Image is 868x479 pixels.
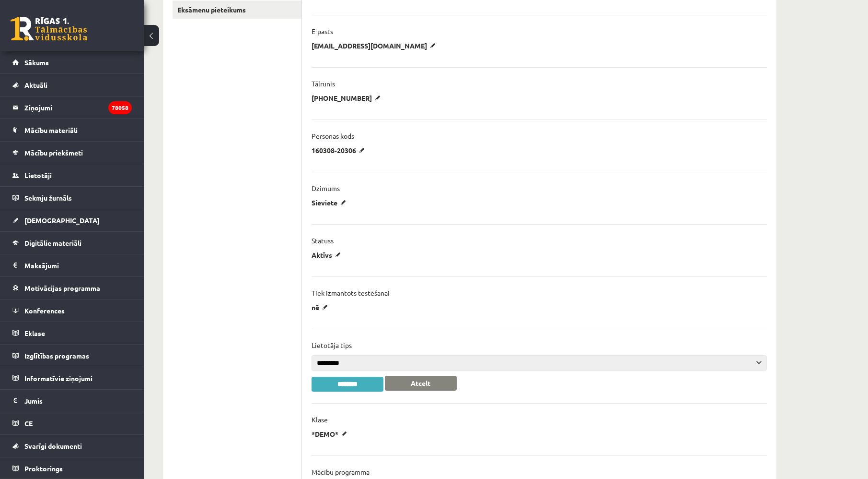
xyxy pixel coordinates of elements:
span: [DEMOGRAPHIC_DATA] [24,216,100,225]
p: Dzimums [312,184,340,192]
p: [EMAIL_ADDRESS][DOMAIN_NAME] [312,41,439,50]
a: Rīgas 1. Tālmācības vidusskola [11,17,87,41]
p: Sieviete [312,198,349,207]
a: Motivācijas programma [12,277,132,299]
a: Eksāmenu pieteikums [173,1,301,19]
span: Eklase [24,329,45,337]
span: Informatīvie ziņojumi [24,374,93,383]
span: CE [24,419,33,428]
legend: Ziņojumi [24,96,132,119]
p: [PHONE_NUMBER] [312,94,384,102]
a: Informatīvie ziņojumi [12,367,132,389]
p: Tālrunis [312,79,335,88]
p: Klase [312,415,328,424]
p: Lietotāja tips [312,341,352,349]
span: Mācību materiāli [24,126,78,134]
span: Mācību priekšmeti [24,148,83,157]
a: Mācību materiāli [12,119,132,141]
span: Sākums [24,58,49,67]
p: Mācību programma [312,467,370,476]
span: Jumis [24,396,43,405]
i: 78058 [108,101,132,114]
a: Izglītības programas [12,345,132,367]
p: Personas kods [312,132,354,140]
a: Aktuāli [12,74,132,96]
a: Sekmju žurnāls [12,187,132,209]
span: Lietotāji [24,171,52,180]
p: 160308-20306 [312,146,368,155]
a: Digitālie materiāli [12,232,132,254]
a: Eklase [12,322,132,344]
span: Svarīgi dokumenti [24,442,82,450]
p: Aktīvs [312,251,344,259]
a: [DEMOGRAPHIC_DATA] [12,209,132,231]
a: Konferences [12,299,132,322]
a: Svarīgi dokumenti [12,435,132,457]
p: Statuss [312,236,334,245]
legend: Maksājumi [24,254,132,276]
span: Proktorings [24,464,63,473]
a: Maksājumi [12,254,132,276]
button: Atcelt [385,376,457,391]
p: Tiek izmantots testēšanai [312,288,390,297]
a: Ziņojumi78058 [12,96,132,119]
span: Sekmju žurnāls [24,193,72,202]
span: Izglītības programas [24,351,89,360]
a: Lietotāji [12,164,132,186]
p: E-pasts [312,27,333,36]
span: Konferences [24,306,65,315]
a: Mācību priekšmeti [12,142,132,164]
a: CE [12,412,132,434]
a: Sākums [12,51,132,73]
span: Digitālie materiāli [24,239,81,247]
span: Motivācijas programma [24,284,100,292]
a: Jumis [12,390,132,412]
p: nē [312,303,331,311]
span: Aktuāli [24,81,47,89]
